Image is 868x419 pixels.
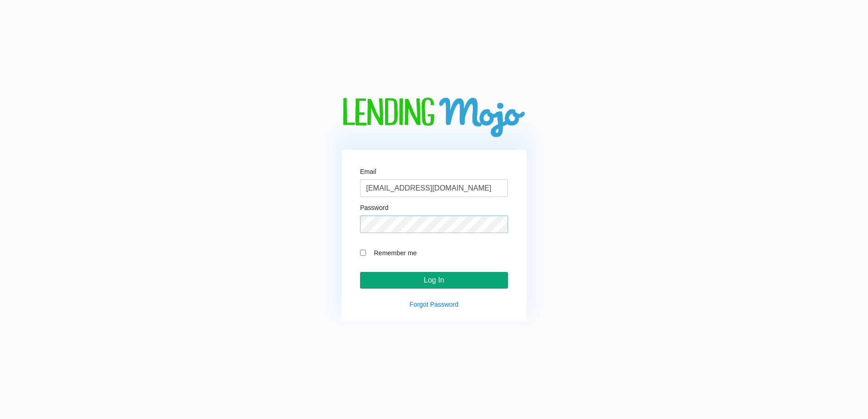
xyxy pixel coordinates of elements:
label: Email [360,168,376,175]
label: Password [360,204,388,211]
input: Log In [360,272,508,289]
a: Forgot Password [410,301,458,308]
label: Remember me [369,247,508,258]
img: logo-big.png [342,98,526,139]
